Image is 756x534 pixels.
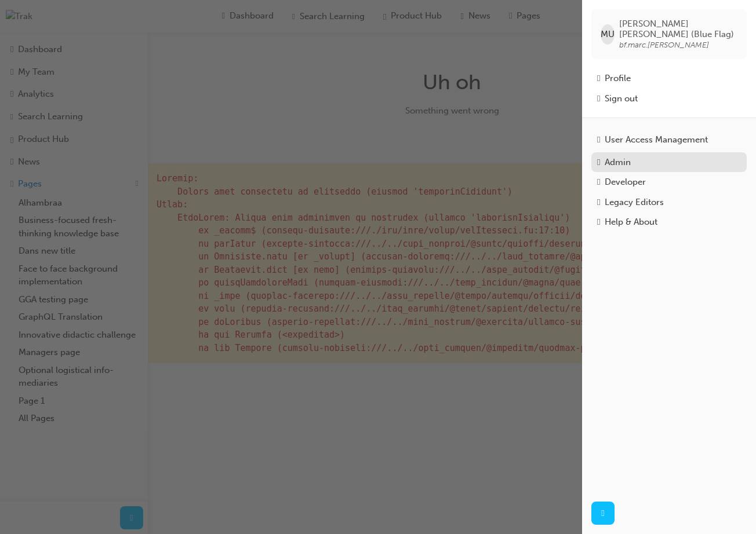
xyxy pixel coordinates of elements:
span: [PERSON_NAME] [PERSON_NAME] (Blue Flag) [619,19,737,39]
a: Developer [591,172,747,192]
div: Legacy Editors [605,196,664,209]
a: Profile [591,68,747,89]
div: Help & About [605,215,657,229]
div: Admin [605,156,631,169]
span: MU [601,28,615,41]
span: notepad-icon [597,197,600,207]
div: Sign out [605,92,638,105]
span: info-icon [597,217,600,227]
span: exit-icon [597,93,600,104]
span: man-icon [597,73,600,83]
div: Profile [605,72,631,85]
a: Admin [591,152,747,173]
a: Legacy Editors [591,192,747,213]
span: robot-icon [597,177,600,187]
span: next-icon [601,507,604,520]
span: keys-icon [597,157,600,167]
div: User Access Management [605,133,708,147]
button: Sign out [591,89,747,109]
a: Help & About [591,212,747,232]
span: usergroup-icon [597,134,600,145]
a: User Access Management [591,130,747,150]
div: Developer [605,175,646,189]
span: bf.marc.[PERSON_NAME] [619,40,709,50]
